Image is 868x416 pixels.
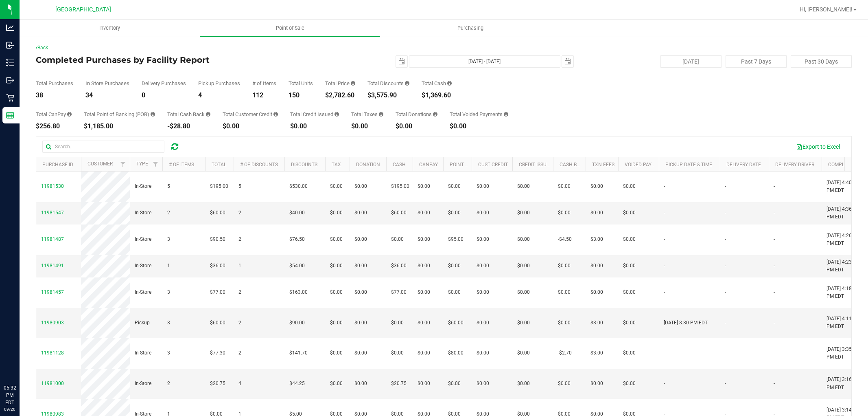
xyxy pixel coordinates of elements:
[167,112,210,117] div: Total Cash Back
[289,262,305,270] span: $54.00
[726,55,787,68] button: Past 7 Days
[351,81,355,86] i: Sum of the total prices of all purchases in the date range.
[135,183,151,190] span: In-Store
[562,56,573,67] span: select
[85,92,129,99] div: 34
[289,183,308,190] span: $530.00
[725,288,726,296] span: -
[826,346,857,361] span: [DATE] 3:35 PM EDT
[167,209,170,217] span: 2
[354,288,367,296] span: $0.00
[335,112,339,117] i: Sum of all account credit issued for all refunds from returned purchases in the date range.
[41,210,64,216] span: 11981547
[167,319,170,327] span: 3
[135,209,151,217] span: In-Store
[664,319,708,327] span: [DATE] 8:30 PM EDT
[664,183,665,190] span: -
[448,262,461,270] span: $0.00
[519,162,553,167] a: Credit Issued
[238,262,241,270] span: 1
[446,24,494,32] span: Purchasing
[167,380,170,387] span: 2
[252,81,276,86] div: # of Items
[826,376,857,391] span: [DATE] 3:16 PM EDT
[774,236,775,243] span: -
[36,92,73,99] div: 38
[418,319,430,327] span: $0.00
[55,6,111,13] span: [GEOGRAPHIC_DATA]
[379,112,383,117] i: Sum of the total taxes for all purchases in the date range.
[289,349,308,357] span: $141.70
[391,262,407,270] span: $36.00
[210,319,225,327] span: $60.00
[289,92,313,99] div: 150
[41,236,64,242] span: 11981487
[41,183,64,189] span: 11981530
[433,112,437,117] i: Sum of all round-up-to-next-dollar total price adjustments for all purchases in the date range.
[725,319,726,327] span: -
[826,205,857,221] span: [DATE] 4:36 PM EDT
[517,288,530,296] span: $0.00
[774,183,775,190] span: -
[590,288,603,296] span: $0.00
[418,288,430,296] span: $0.00
[517,349,530,357] span: $0.00
[167,183,170,190] span: 5
[826,285,857,300] span: [DATE] 4:18 PM EDT
[623,349,636,357] span: $0.00
[623,319,636,327] span: $0.00
[774,209,775,217] span: -
[206,112,210,117] i: Sum of the cash-back amounts from rounded-up electronic payments for all purchases in the date ra...
[590,319,603,327] span: $3.00
[558,319,571,327] span: $0.00
[623,183,636,190] span: $0.00
[4,406,16,412] p: 09/20
[725,262,726,270] span: -
[87,161,113,167] a: Customer
[391,209,407,217] span: $60.00
[774,319,775,327] span: -
[405,81,409,86] i: Sum of the discount values applied to the all purchases in the date range.
[623,236,636,243] span: $0.00
[210,288,225,296] span: $77.00
[448,236,464,243] span: $95.00
[149,157,162,171] a: Filter
[325,92,355,99] div: $2,782.60
[290,112,339,117] div: Total Credit Issued
[42,162,73,167] a: Purchase ID
[725,183,726,190] span: -
[42,141,164,153] input: Search...
[240,162,278,167] a: # of Discounts
[664,209,665,217] span: -
[330,288,343,296] span: $0.00
[664,349,665,357] span: -
[774,380,775,387] span: -
[623,288,636,296] span: $0.00
[238,236,241,243] span: 2
[142,81,186,86] div: Delivery Purchases
[422,81,452,86] div: Total Cash
[517,319,530,327] span: $0.00
[6,111,14,119] inline-svg: Reports
[354,349,367,357] span: $0.00
[273,112,278,117] i: Sum of the successful, non-voided payments using account credit for all purchases in the date range.
[4,384,16,406] p: 05:32 PM EDT
[504,112,508,117] i: Sum of all voided payment transaction amounts, excluding tips and transaction fees, for all purch...
[477,236,489,243] span: $0.00
[198,81,240,86] div: Pickup Purchases
[167,236,170,243] span: 3
[477,380,489,387] span: $0.00
[167,123,210,130] div: -$28.80
[391,380,407,387] span: $20.75
[142,92,186,99] div: 0
[448,349,464,357] span: $80.00
[238,288,241,296] span: 2
[367,92,409,99] div: $3,575.90
[354,209,367,217] span: $0.00
[396,123,437,130] div: $0.00
[210,380,225,387] span: $20.75
[517,209,530,217] span: $0.00
[590,183,603,190] span: $0.00
[252,92,276,99] div: 112
[330,236,343,243] span: $0.00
